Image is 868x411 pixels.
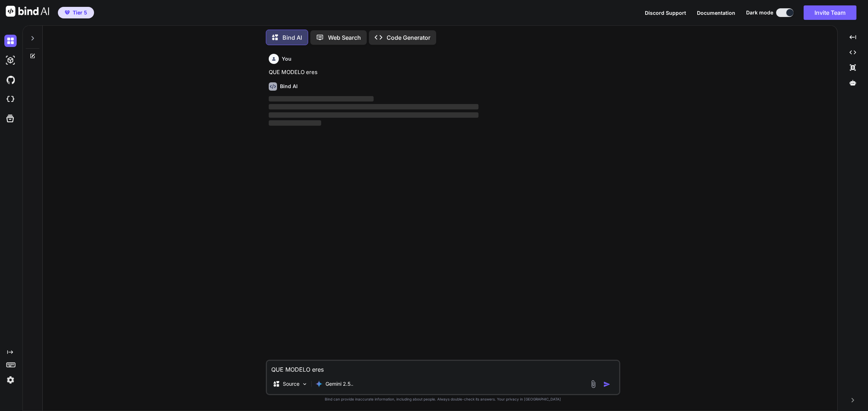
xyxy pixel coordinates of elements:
button: Discord Support [645,9,686,17]
img: cloudideIcon [4,93,17,105]
img: premium [65,10,70,15]
span: Documentation [697,10,735,16]
img: githubDark [4,74,17,86]
button: Invite Team [804,5,856,20]
img: Bind AI [6,6,49,17]
img: settings [4,374,17,386]
p: Bind AI [282,33,302,42]
span: ‌ [269,112,479,118]
span: ‌ [269,120,321,126]
p: Gemini 2.5.. [325,380,353,388]
h6: You [282,55,292,62]
img: Gemini 2.5 Pro [315,380,323,388]
button: Documentation [697,9,735,17]
p: QUE MODELO eres [269,68,619,77]
span: Discord Support [645,10,686,16]
h6: Bind AI [280,83,298,90]
span: ‌ [269,104,479,109]
p: Web Search [328,33,361,42]
p: Source [283,380,299,388]
span: ‌ [269,96,374,101]
p: Code Generator [387,33,430,42]
button: premiumTier 5 [58,7,94,18]
p: Bind can provide inaccurate information, including about people. Always double-check its answers.... [266,397,620,402]
span: Tier 5 [73,9,87,16]
img: darkAi-studio [4,54,17,66]
img: icon [603,381,610,388]
img: Pick Models [302,381,308,387]
img: darkChat [4,35,17,47]
span: Dark mode [746,9,773,16]
img: attachment [589,380,597,388]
